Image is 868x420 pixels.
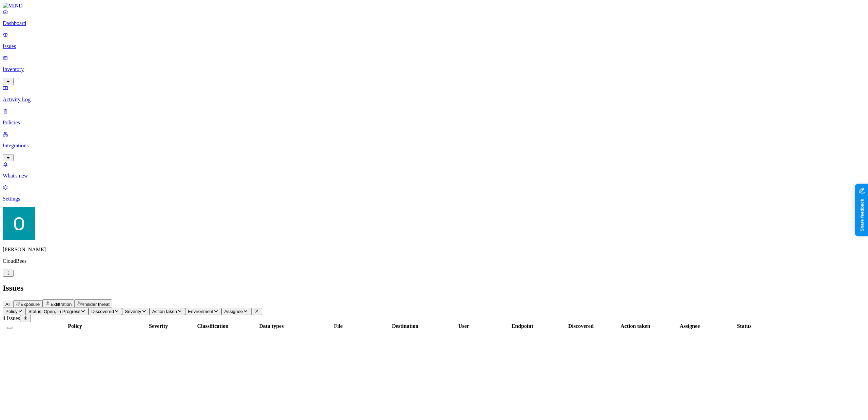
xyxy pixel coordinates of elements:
[3,55,865,84] a: Inventory
[7,327,13,329] button: Select all
[3,108,865,126] a: Policies
[224,309,243,314] span: Assignee
[3,283,865,293] h2: Issues
[3,161,865,179] a: What's new
[188,309,213,314] span: Environment
[3,143,865,149] p: Integrations
[3,196,865,202] p: Settings
[83,302,110,307] span: Insider threat
[552,323,610,329] div: Discovered
[3,184,865,202] a: Settings
[3,315,20,321] span: 4 Issues
[377,323,434,329] div: Destination
[28,309,80,314] span: Status: Open, In Progress
[661,323,718,329] div: Assignee
[152,309,177,314] span: Action taken
[51,302,72,307] span: Exfiltration
[611,323,660,329] div: Action taken
[3,97,865,103] p: Activity Log
[494,323,551,329] div: Endpoint
[3,207,35,240] img: Ofir Englard
[720,323,769,329] div: Status
[3,32,865,49] a: Issues
[3,9,865,26] a: Dashboard
[134,323,183,329] div: Severity
[3,258,865,264] p: CloudBees
[3,43,865,49] p: Issues
[3,131,865,160] a: Integrations
[3,247,865,253] p: [PERSON_NAME]
[125,309,141,314] span: Severity
[3,3,865,9] a: MIND
[435,323,492,329] div: User
[3,173,865,179] p: What's new
[3,66,865,72] p: Inventory
[301,323,375,329] div: File
[21,302,40,307] span: Exposure
[184,323,241,329] div: Classification
[17,323,133,329] div: Policy
[5,302,11,307] span: All
[3,3,23,9] img: MIND
[5,309,18,314] span: Policy
[3,85,865,103] a: Activity Log
[243,323,300,329] div: Data types
[91,309,114,314] span: Discovered
[3,120,865,126] p: Policies
[3,20,865,26] p: Dashboard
